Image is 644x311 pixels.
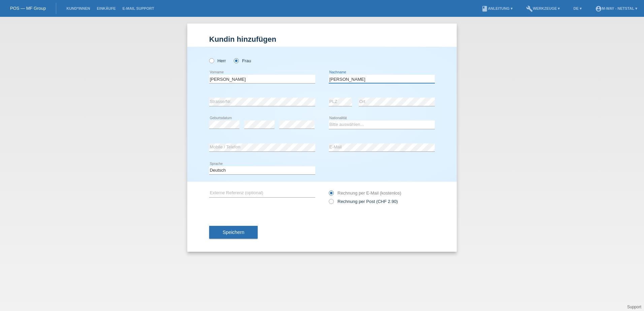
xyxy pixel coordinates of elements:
input: Rechnung per E-Mail (kostenlos) [329,191,333,199]
input: Frau [234,58,238,63]
a: bookAnleitung ▾ [478,6,516,10]
span: Speichern [223,230,244,235]
a: account_circlem-way - Netstal ▾ [592,6,641,10]
i: build [526,5,533,12]
i: account_circle [595,5,602,12]
label: Rechnung per Post (CHF 2.90) [329,199,398,204]
a: DE ▾ [570,6,585,10]
input: Rechnung per Post (CHF 2.90) [329,199,333,207]
input: Herr [209,58,214,63]
i: book [481,5,488,12]
a: Einkäufe [93,6,119,10]
h1: Kundin hinzufügen [209,35,435,43]
button: Speichern [209,226,258,239]
a: Kund*innen [63,6,93,10]
label: Rechnung per E-Mail (kostenlos) [329,191,401,196]
label: Herr [209,58,226,63]
label: Frau [234,58,251,63]
a: POS — MF Group [10,6,46,11]
a: E-Mail Support [119,6,158,10]
a: Support [627,305,641,309]
a: buildWerkzeuge ▾ [523,6,563,10]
